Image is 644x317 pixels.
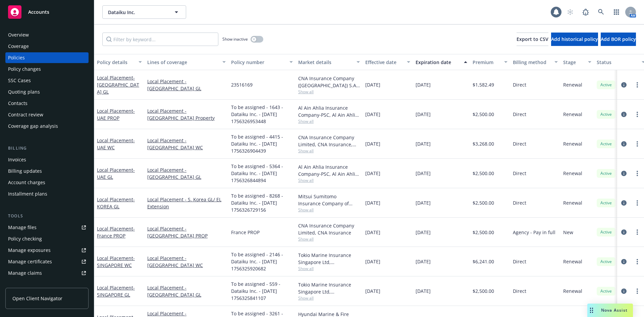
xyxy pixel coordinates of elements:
[601,307,628,313] span: Nova Assist
[97,137,135,151] span: - UAE WC
[28,9,49,15] span: Accounts
[102,33,218,46] input: Filter by keyword...
[416,81,431,88] span: [DATE]
[5,279,89,290] a: Manage BORs
[620,81,628,89] a: circleInformation
[298,266,360,271] span: Show all
[231,251,293,272] span: To be assigned - 2146 - Dataiku Inc. - [DATE] 1756325920682
[563,170,582,177] span: Renewal
[8,154,26,165] div: Invoices
[513,140,526,147] span: Direct
[97,167,135,180] span: - UAE GL
[8,268,42,278] div: Manage claims
[633,258,641,266] a: more
[416,287,431,295] span: [DATE]
[563,59,584,66] div: Stage
[147,196,226,210] a: Local Placement - S. Korea GL/ EL Extension
[413,54,470,70] button: Expiration date
[97,74,139,95] span: - [GEOGRAPHIC_DATA] GL
[8,52,25,63] div: Policies
[298,177,360,183] span: Show all
[298,118,360,124] span: Show all
[147,284,226,298] a: Local Placement - [GEOGRAPHIC_DATA] GL
[633,110,641,118] a: more
[416,111,431,118] span: [DATE]
[147,107,226,121] a: Local Placement - [GEOGRAPHIC_DATA] Property
[97,196,135,210] span: - KOREA GL
[145,54,228,70] button: Lines of coverage
[563,199,582,206] span: Renewal
[594,5,608,19] a: Search
[365,258,380,265] span: [DATE]
[298,207,360,213] span: Show all
[147,137,226,151] a: Local Placement - [GEOGRAPHIC_DATA] WC
[298,163,360,177] div: Al Ain Ahlia Insurance Company-PSC, Al Ain Ahlia Insurance Company-PSC, CNA Insurance (Internatio...
[296,54,363,70] button: Market details
[8,64,41,74] div: Policy changes
[365,287,380,295] span: [DATE]
[8,166,42,176] div: Billing updates
[231,59,285,66] div: Policy number
[298,134,360,148] div: CNA Insurance Company Limited, CNA Insurance, CNA Insurance (International)
[365,229,380,236] span: [DATE]
[365,59,403,66] div: Effective date
[633,140,641,148] a: more
[551,36,598,42] span: Add historical policy
[5,41,89,52] a: Coverage
[473,81,494,88] span: $1,582.49
[5,189,89,199] a: Installment plans
[633,81,641,89] a: more
[473,258,494,265] span: $6,241.00
[5,52,89,63] a: Policies
[363,54,413,70] button: Effective date
[298,236,360,242] span: Show all
[601,36,636,42] span: Add BOR policy
[8,189,47,199] div: Installment plans
[147,166,226,180] a: Local Placement - [GEOGRAPHIC_DATA] GL
[231,229,260,236] span: France PROP
[94,54,145,70] button: Policy details
[97,167,135,180] a: Local Placement
[365,170,380,177] span: [DATE]
[298,75,360,89] div: CNA Insurance Company ([GEOGRAPHIC_DATA]) S.A., CNA Insurance, CNA Insurance (International)
[473,140,494,147] span: $3,268.00
[97,196,135,210] a: Local Placement
[563,81,582,88] span: Renewal
[298,281,360,295] div: Tokio Marine Insurance Singapore Ltd, [GEOGRAPHIC_DATA] Marine America, CNA Insurance (Internatio...
[563,5,577,19] a: Start snowing
[231,163,293,184] span: To be assigned - 5364 - Dataiku Inc. - [DATE] 1756326844894
[473,111,494,118] span: $2,500.00
[108,9,166,16] span: Dataiku Inc.
[298,222,360,236] div: CNA Insurance Company Limited, CNA Insurance
[365,81,380,88] span: [DATE]
[298,104,360,118] div: Al Ain Ahlia Insurance Company-PSC, Al Ain Ahlia Insurance Company-PSC, CNA Insurance (Internatio...
[551,33,598,46] button: Add historical policy
[5,30,89,40] a: Overview
[8,30,29,40] div: Overview
[8,233,42,244] div: Policy checking
[620,169,628,177] a: circleInformation
[416,229,431,236] span: [DATE]
[97,284,135,298] span: - SINGAPORE GL
[587,304,596,317] div: Drag to move
[222,36,248,42] span: Show inactive
[8,87,40,97] div: Quoting plans
[513,258,526,265] span: Direct
[298,295,360,301] span: Show all
[147,59,218,66] div: Lines of coverage
[5,87,89,97] a: Quoting plans
[147,255,226,269] a: Local Placement - [GEOGRAPHIC_DATA] WC
[601,33,636,46] button: Add BOR policy
[470,54,510,70] button: Premium
[620,140,628,148] a: circleInformation
[5,75,89,86] a: SSC Cases
[416,199,431,206] span: [DATE]
[599,141,613,147] span: Active
[298,59,353,66] div: Market details
[147,78,226,92] a: Local Placement - [GEOGRAPHIC_DATA] GL
[5,109,89,120] a: Contract review
[5,213,89,219] div: Tools
[5,64,89,74] a: Policy changes
[5,3,89,21] a: Accounts
[599,111,613,117] span: Active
